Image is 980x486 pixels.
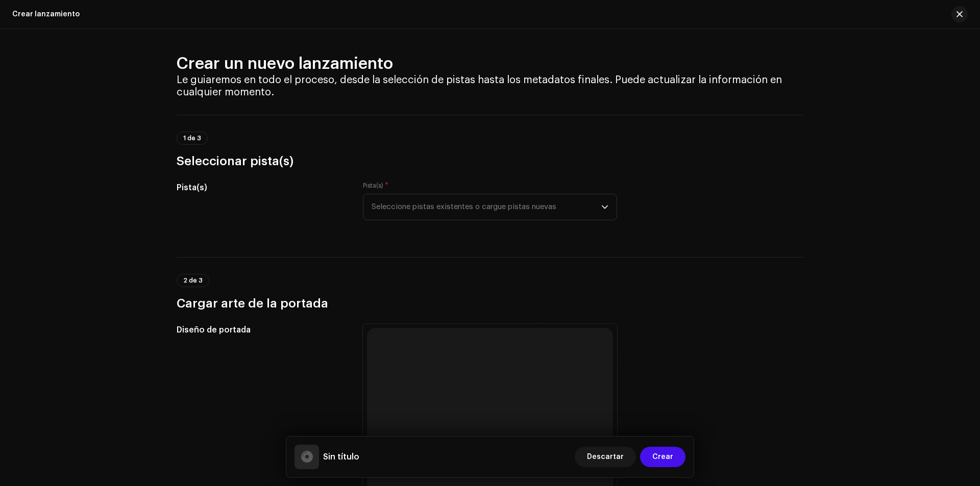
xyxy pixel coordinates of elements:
[177,74,803,98] h4: Le guiaremos en todo el proceso, desde la selección de pistas hasta los metadatos finales. Puede ...
[183,277,203,284] span: 2 de 3
[177,295,803,312] h3: Cargar arte de la portada
[575,447,636,467] button: Descartar
[323,451,359,463] h5: Sin título
[652,447,673,467] span: Crear
[177,153,803,169] h3: Seleccionar pista(s)
[640,447,685,467] button: Crear
[372,194,601,220] span: Seleccione pistas existentes o cargue pistas nuevas
[177,324,347,336] h5: Diseño de portada
[177,54,803,74] h2: Crear un nuevo lanzamiento
[601,194,608,220] div: dropdown trigger
[363,182,388,190] label: Pista(s)
[177,182,347,194] h5: Pista(s)
[183,135,201,141] span: 1 de 3
[587,447,624,467] span: Descartar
